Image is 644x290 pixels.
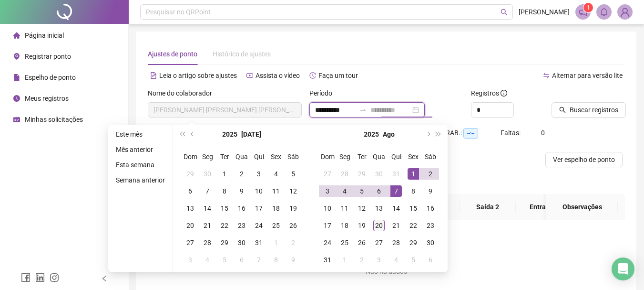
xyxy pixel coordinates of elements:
[408,220,419,231] div: 22
[112,129,169,140] li: Este mês
[199,165,216,183] td: 2025-06-30
[267,251,285,269] td: 2025-08-08
[471,88,507,98] span: Registros
[388,165,405,183] td: 2025-07-31
[267,148,285,165] th: Sex
[233,183,250,200] td: 2025-07-09
[253,185,265,197] div: 10
[336,251,353,269] td: 2025-09-01
[250,165,267,183] td: 2025-07-03
[216,251,233,269] td: 2025-08-05
[219,168,230,180] div: 1
[390,254,402,266] div: 4
[270,168,282,180] div: 4
[383,125,395,144] button: month panel
[219,254,230,266] div: 5
[13,116,20,123] span: schedule
[219,220,230,231] div: 22
[236,237,247,248] div: 30
[501,129,522,137] span: Faltas:
[182,183,199,200] td: 2025-07-06
[408,168,419,180] div: 1
[322,203,333,214] div: 10
[233,148,250,165] th: Qua
[13,32,20,39] span: home
[405,165,422,183] td: 2025-08-01
[182,217,199,234] td: 2025-07-20
[353,148,370,165] th: Ter
[50,273,59,282] span: instagram
[236,185,247,197] div: 9
[148,50,197,58] span: Ajustes de ponto
[182,251,199,269] td: 2025-08-03
[388,217,405,234] td: 2025-08-21
[267,217,285,234] td: 2025-07-25
[250,251,267,269] td: 2025-08-07
[236,203,247,214] div: 16
[285,165,302,183] td: 2025-07-05
[336,165,353,183] td: 2025-07-28
[370,251,388,269] td: 2025-09-03
[356,185,368,197] div: 5
[202,237,213,248] div: 28
[612,258,634,280] div: Open Intercom Messenger
[425,203,436,214] div: 16
[553,154,615,165] span: Ver espelho de ponto
[253,203,265,214] div: 17
[587,4,590,11] span: 1
[199,234,216,251] td: 2025-07-28
[353,165,370,183] td: 2025-07-29
[216,217,233,234] td: 2025-07-22
[267,183,285,200] td: 2025-07-11
[390,203,402,214] div: 14
[405,217,422,234] td: 2025-08-22
[433,125,444,144] button: super-next-year
[13,53,20,60] span: environment
[319,165,336,183] td: 2025-07-27
[339,254,350,266] div: 1
[388,148,405,165] th: Qui
[322,168,333,180] div: 27
[25,95,69,102] span: Meus registros
[202,220,213,231] div: 21
[182,148,199,165] th: Dom
[270,220,282,231] div: 25
[150,72,157,79] span: file-text
[250,234,267,251] td: 2025-07-31
[270,237,282,248] div: 1
[287,168,299,180] div: 5
[336,183,353,200] td: 2025-08-04
[422,251,439,269] td: 2025-09-06
[583,3,593,12] sup: 1
[219,203,230,214] div: 15
[405,183,422,200] td: 2025-08-08
[285,148,302,165] th: Sáb
[319,234,336,251] td: 2025-08-24
[184,237,196,248] div: 27
[322,185,333,197] div: 3
[552,102,626,118] button: Buscar registros
[267,200,285,217] td: 2025-07-18
[353,217,370,234] td: 2025-08-19
[463,128,478,139] span: --:--
[370,217,388,234] td: 2025-08-20
[319,200,336,217] td: 2025-08-10
[425,254,436,266] div: 6
[359,106,367,114] span: swap-right
[319,217,336,234] td: 2025-08-17
[336,217,353,234] td: 2025-08-18
[370,200,388,217] td: 2025-08-13
[25,74,76,81] span: Espelho de ponto
[199,183,216,200] td: 2025-07-07
[405,200,422,217] td: 2025-08-15
[422,217,439,234] td: 2025-08-23
[501,9,508,16] span: search
[408,237,419,248] div: 29
[250,183,267,200] td: 2025-07-10
[373,203,385,214] div: 13
[253,254,265,266] div: 7
[425,220,436,231] div: 23
[339,185,350,197] div: 4
[353,234,370,251] td: 2025-08-26
[356,168,368,180] div: 29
